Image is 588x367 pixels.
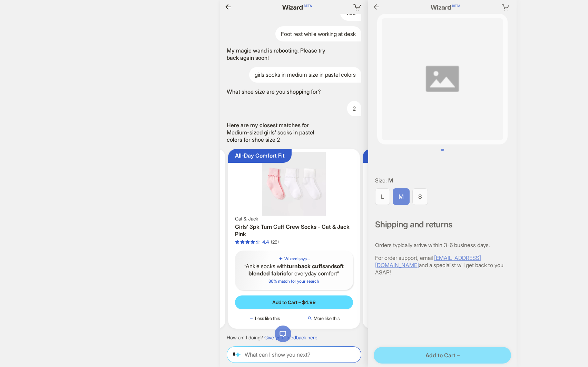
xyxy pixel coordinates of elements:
[425,352,460,359] span: Add to Cart –
[375,242,510,249] p: Orders typically arrive within 3-6 business days.
[377,14,508,144] img: undefined undefined image 1
[381,193,384,200] span: L
[375,220,510,229] h2: Shipping and returns
[418,193,422,200] span: S
[412,188,428,205] label: available
[388,177,393,184] span: M
[375,177,388,184] span: Size :
[393,188,410,205] label: available
[441,149,444,151] button: Go to slide 1
[375,254,481,269] a: [EMAIL_ADDRESS][DOMAIN_NAME]
[375,254,510,276] p: For order support, email and a specialist will get back to you ASAP!
[399,193,404,200] span: M
[374,347,511,364] button: Add to Cart –
[375,188,390,205] label: available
